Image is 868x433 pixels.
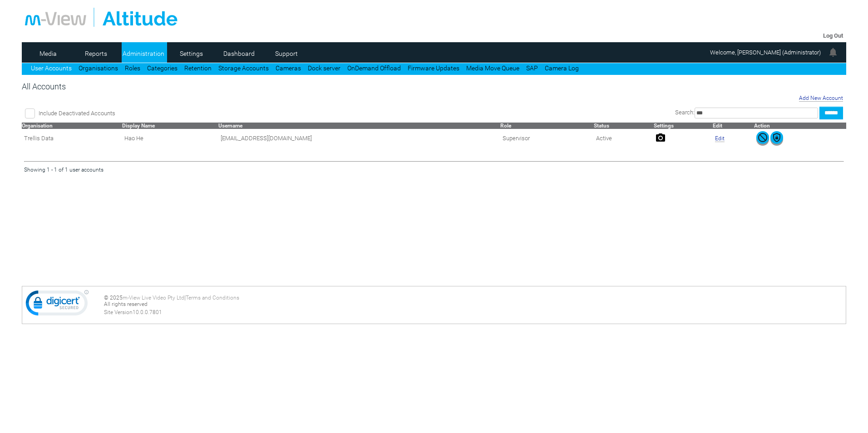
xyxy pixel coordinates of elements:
[308,64,340,72] a: Dock server
[466,64,519,72] a: Media Move Queue
[104,295,843,315] div: © 2025 | All rights reserved
[79,64,118,72] a: Organisations
[22,123,53,129] a: Organisation
[125,64,140,72] a: Roles
[654,123,713,129] th: Settings
[122,47,166,60] a: Administration
[74,47,118,60] a: Reports
[656,133,665,142] img: camera24.png
[39,110,115,117] span: Include Deactivated Accounts
[710,49,821,56] span: Welcome, [PERSON_NAME] (Administrator)
[715,135,725,142] a: Edit
[217,47,261,60] a: Dashboard
[317,107,843,119] div: Search:
[347,64,401,72] a: OnDemand Offload
[25,290,89,320] img: DigiCert Secured Site Seal
[186,295,239,301] a: Terms and Conditions
[408,64,459,72] a: Firmware Updates
[594,129,654,148] td: Active
[221,135,312,142] span: hao.he@mllabs.com.au
[713,123,754,129] th: Edit
[24,167,104,173] span: Showing 1 - 1 of 1 user accounts
[799,95,843,102] a: Add New Account
[147,64,178,72] a: Categories
[265,47,309,60] a: Support
[500,123,511,129] a: Role
[104,309,843,315] div: Site Version
[823,32,843,39] a: Log Out
[169,47,213,60] a: Settings
[594,123,609,129] a: Status
[770,138,783,145] a: Reset MFA
[756,131,769,144] img: user-active-green-icon.svg
[218,123,242,129] a: Username
[124,135,143,142] span: Contact Method: SMS and Email
[122,123,155,129] a: Display Name
[276,64,301,72] a: Cameras
[184,64,212,72] a: Retention
[123,295,184,301] a: m-View Live Video Pty Ltd
[24,135,54,142] span: Trellis Data
[133,309,162,315] span: 10.0.0.7801
[218,64,269,72] a: Storage Accounts
[31,64,72,72] a: User Accounts
[828,47,838,58] img: bell24.png
[754,123,846,129] th: Action
[26,47,70,60] a: Media
[545,64,579,72] a: Camera Log
[770,131,783,144] img: mfa-shield-green-icon.svg
[526,64,538,72] a: SAP
[500,129,594,148] td: Supervisor
[22,82,66,91] span: All Accounts
[756,138,769,145] a: Deactivate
